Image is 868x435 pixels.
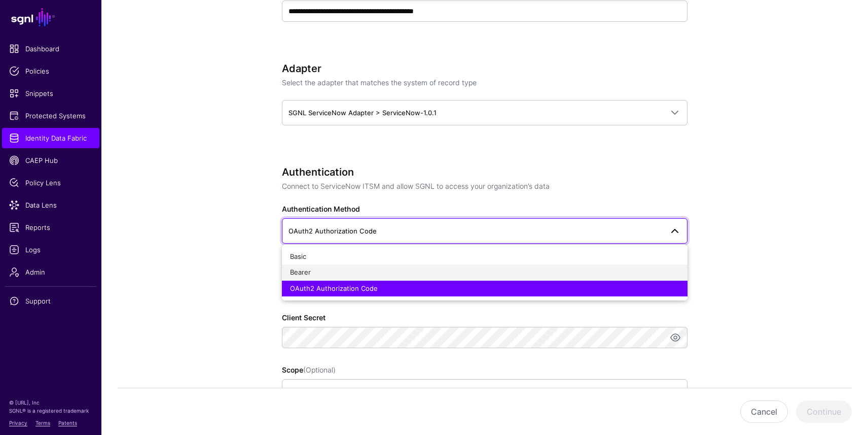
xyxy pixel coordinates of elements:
p: Select the adapter that matches the system of record type [282,77,688,88]
a: SGNL [6,6,95,28]
a: Policy Lens [2,173,99,193]
span: OAuth2 Authorization Code [290,284,378,292]
button: Basic [282,249,688,265]
a: Dashboard [2,39,99,59]
a: Admin [2,262,99,282]
span: Support [9,296,92,306]
label: Client Secret [282,312,325,323]
p: © [URL], Inc [9,398,92,407]
span: Logs [9,245,92,255]
a: CAEP Hub [2,150,99,171]
span: Protected Systems [9,111,92,121]
a: Patents [58,420,77,426]
a: Snippets [2,83,99,104]
p: SGNL® is a registered trademark [9,407,92,415]
span: Dashboard [9,44,92,54]
button: Cancel [740,400,788,423]
a: Identity Data Fabric [2,128,99,148]
span: Snippets [9,88,92,98]
span: CAEP Hub [9,155,92,165]
span: OAuth2 Authorization Code [288,227,377,235]
a: Terms [35,420,50,426]
a: Logs [2,240,99,260]
span: Admin [9,267,92,277]
button: Bearer [282,264,688,281]
span: Bearer [290,268,311,276]
span: SGNL ServiceNow Adapter > ServiceNow-1.0.1 [288,109,437,117]
a: Policies [2,61,99,81]
span: Data Lens [9,200,92,210]
h3: Authentication [282,166,688,178]
label: Scope [282,364,336,375]
span: Reports [9,222,92,232]
h3: Adapter [282,62,688,75]
a: Protected Systems [2,106,99,126]
a: Data Lens [2,195,99,215]
span: Policy Lens [9,178,92,188]
span: Identity Data Fabric [9,133,92,143]
span: (Optional) [303,365,336,374]
label: Authentication Method [282,204,360,214]
button: OAuth2 Authorization Code [282,281,688,297]
a: Reports [2,217,99,238]
span: Policies [9,66,92,76]
p: Connect to ServiceNow ITSM and allow SGNL to access your organization’s data [282,181,688,191]
span: Basic [290,252,306,260]
a: Privacy [9,420,27,426]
